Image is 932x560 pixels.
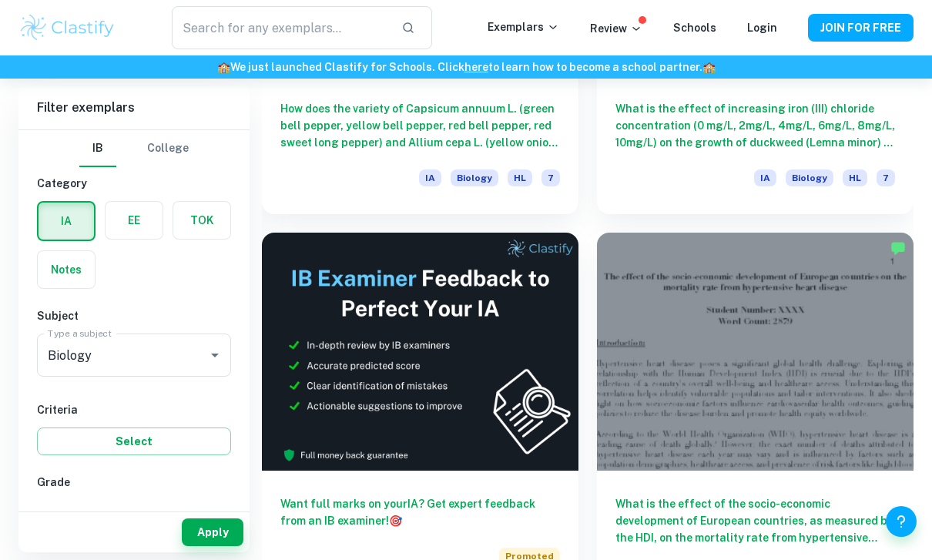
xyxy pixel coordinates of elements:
[37,307,231,324] h6: Subject
[280,100,560,151] h6: How does the variety of Capsicum annuum L. (green bell pepper, yellow bell pepper, red bell peppe...
[79,130,116,167] button: IB
[890,240,906,256] img: Marked
[702,61,716,73] span: 🏫
[217,61,230,73] span: 🏫
[106,202,163,239] button: EE
[147,130,189,167] button: College
[79,130,189,167] div: Filter type choice
[808,14,914,42] button: JOIN FOR FREE
[18,86,250,129] h6: Filter exemplars
[615,100,895,151] h6: What is the effect of increasing iron (III) chloride concentration (0 mg/L, 2mg/L, 4mg/L, 6mg/L, ...
[747,22,777,34] a: Login
[419,169,441,186] span: IA
[39,203,94,240] button: IA
[508,169,532,186] span: HL
[615,495,895,546] h6: What is the effect of the socio-economic development of European countries, as measured by the HD...
[590,20,642,37] p: Review
[262,233,578,470] img: Thumbnail
[172,6,388,49] input: Search for any exemplars...
[173,202,230,239] button: TOK
[464,61,488,73] a: here
[37,428,231,455] button: Select
[673,22,716,34] a: Schools
[886,506,917,537] button: Help and Feedback
[488,18,559,35] p: Exemplars
[3,59,929,75] h6: We just launched Clastify for Schools. Click to learn how to become a school partner.
[786,169,833,186] span: Biology
[843,169,867,186] span: HL
[37,175,231,192] h6: Category
[182,518,243,546] button: Apply
[48,327,112,340] label: Type a subject
[541,169,560,186] span: 7
[389,515,402,527] span: 🎯
[451,169,498,186] span: Biology
[38,251,95,288] button: Notes
[280,495,560,529] h6: Want full marks on your IA ? Get expert feedback from an IB examiner!
[754,169,776,186] span: IA
[877,169,895,186] span: 7
[37,474,231,491] h6: Grade
[37,401,231,418] h6: Criteria
[18,12,116,43] img: Clastify logo
[204,344,226,366] button: Open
